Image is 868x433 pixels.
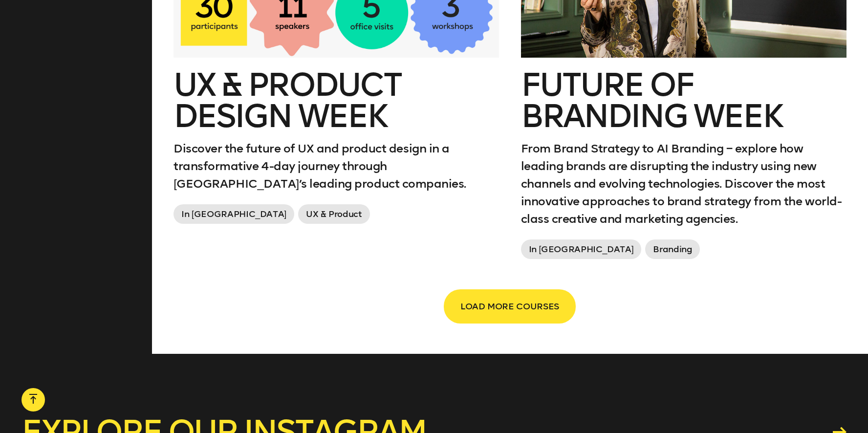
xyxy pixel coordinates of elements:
[521,69,846,132] h2: Future of branding week
[445,290,575,323] button: LOAD MORE COURSES
[521,140,846,228] p: From Brand Strategy to AI Branding – explore how leading brands are disrupting the industry using...
[174,69,499,132] h2: UX & Product Design Week
[521,239,642,259] span: In [GEOGRAPHIC_DATA]
[174,140,499,193] p: Discover the future of UX and product design in a transformative 4-day journey through [GEOGRAPHI...
[298,204,370,224] span: UX & Product
[174,204,294,224] span: In [GEOGRAPHIC_DATA]
[460,297,559,316] span: LOAD MORE COURSES
[645,239,700,259] span: Branding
